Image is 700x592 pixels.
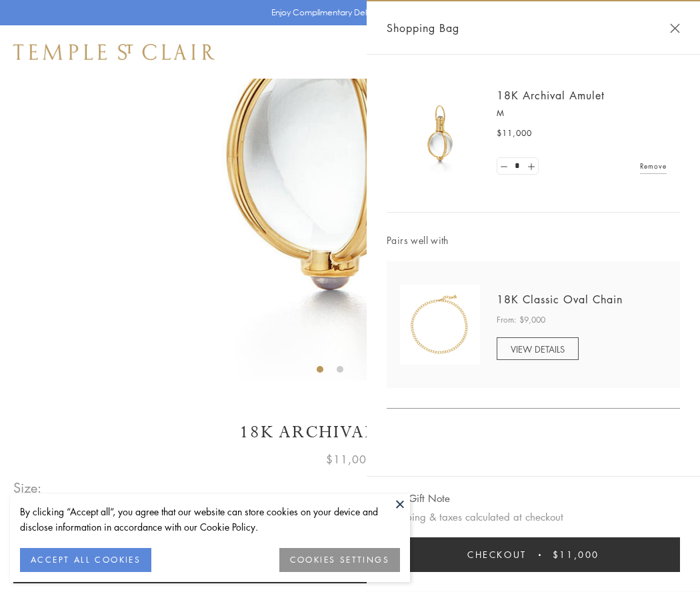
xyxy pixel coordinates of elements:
[326,451,374,468] span: $11,000
[13,477,43,499] span: Size:
[497,107,667,120] p: M
[387,490,450,507] button: Add Gift Note
[524,158,537,175] a: Set quantity to 2
[497,292,623,307] a: 18K Classic Oval Chain
[497,158,511,175] a: Set quantity to 0
[400,93,480,173] img: 18K Archival Amulet
[511,343,565,355] span: VIEW DETAILS
[279,548,400,572] button: COOKIES SETTINGS
[271,6,423,19] p: Enjoy Complimentary Delivery & Returns
[467,547,527,562] span: Checkout
[497,88,605,103] a: 18K Archival Amulet
[387,509,680,525] p: Shipping & taxes calculated at checkout
[497,127,532,140] span: $11,000
[387,19,459,37] span: Shopping Bag
[387,233,680,248] span: Pairs well with
[670,23,680,33] button: Close Shopping Bag
[497,313,545,327] span: From: $9,000
[13,44,215,60] img: Temple St. Clair
[400,285,480,365] img: N88865-OV18
[20,504,400,535] div: By clicking “Accept all”, you agree that our website can store cookies on your device and disclos...
[553,547,599,562] span: $11,000
[640,159,667,173] a: Remove
[497,337,579,360] a: VIEW DETAILS
[13,421,687,444] h1: 18K Archival Amulet
[387,537,680,572] button: Checkout $11,000
[20,548,151,572] button: ACCEPT ALL COOKIES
